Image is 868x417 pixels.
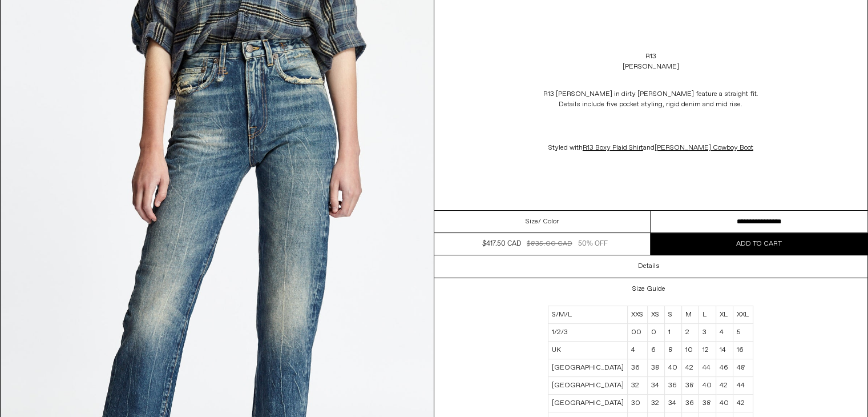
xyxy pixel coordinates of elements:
[699,341,716,359] td: 12
[733,376,753,394] td: 44
[527,239,572,249] div: $835.00 CAD
[716,341,733,359] td: 14
[733,323,753,341] td: 5
[628,394,648,412] td: 30
[543,90,758,109] span: R13 [PERSON_NAME] in dirty [PERSON_NAME] feature a straight fit. Details include five pocket styl...
[699,394,716,412] td: 38
[733,306,753,323] td: XXL
[733,359,753,376] td: 48
[682,341,699,359] td: 10
[628,341,648,359] td: 4
[699,376,716,394] td: 40
[526,216,538,227] span: Size
[482,239,521,249] div: $417.50 CAD
[645,51,656,62] a: R13
[716,306,733,323] td: XL
[682,306,699,323] td: M
[648,341,664,359] td: 6
[632,285,665,293] h3: Size Guide
[628,306,648,323] td: XXS
[733,341,753,359] td: 16
[716,323,733,341] td: 4
[682,394,699,412] td: 36
[548,143,753,153] span: Styled with and
[651,233,867,255] button: Add to cart
[664,323,681,341] td: 1
[733,394,753,412] td: 42
[664,359,681,376] td: 40
[716,359,733,376] td: 46
[623,62,679,72] div: [PERSON_NAME]
[699,306,716,323] td: L
[682,359,699,376] td: 42
[548,341,628,359] td: UK
[648,359,664,376] td: 38
[736,239,782,248] span: Add to cart
[548,376,628,394] td: [GEOGRAPHIC_DATA]
[664,376,681,394] td: 36
[638,262,660,270] h3: Details
[699,323,716,341] td: 3
[628,359,648,376] td: 36
[648,306,664,323] td: XS
[664,341,681,359] td: 8
[538,216,559,227] span: / Color
[664,394,681,412] td: 34
[548,394,628,412] td: [GEOGRAPHIC_DATA]
[682,323,699,341] td: 2
[548,359,628,376] td: [GEOGRAPHIC_DATA]
[716,376,733,394] td: 42
[648,376,664,394] td: 34
[716,394,733,412] td: 40
[628,376,648,394] td: 32
[682,376,699,394] td: 38
[699,359,716,376] td: 44
[628,323,648,341] td: 00
[648,323,664,341] td: 0
[548,323,628,341] td: 1/2/3
[655,143,753,153] a: [PERSON_NAME] Cowboy Boot
[648,394,664,412] td: 32
[548,306,628,323] td: S/M/L
[664,306,681,323] td: S
[578,239,608,249] div: 50% OFF
[583,143,643,153] a: R13 Boxy Plaid Shirt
